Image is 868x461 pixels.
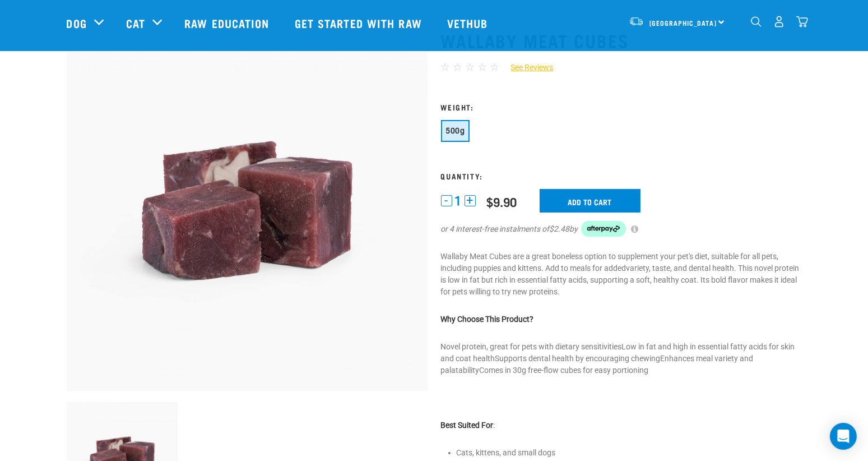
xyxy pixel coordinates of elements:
img: user.png [773,16,785,27]
h3: Quantity: [441,172,802,180]
a: Get started with Raw [284,1,436,45]
button: - [441,195,452,206]
img: Afterpay [581,221,626,237]
p: Novel protein, great for pets with dietary sensitivitiesLow in fat and high in essential fatty ac... [441,341,802,376]
h3: Weight: [441,103,802,111]
span: 500g [446,126,465,135]
a: Dog [67,15,87,31]
img: home-icon@2x.png [796,16,808,27]
span: ☆ [490,61,500,73]
p: : [441,419,802,431]
p: Wallaby Meat Cubes are a great boneless option to supplement your pet's diet, suitable for all pe... [441,251,802,298]
span: ☆ [441,61,451,73]
button: + [465,195,476,206]
div: Open Intercom Messenger [830,423,857,450]
div: $9.90 [487,195,517,209]
span: ☆ [478,61,488,73]
img: home-icon-1@2x.png [751,16,762,27]
button: 500g [441,120,470,142]
strong: Why Choose This Product? [441,315,534,324]
span: ☆ [466,61,475,73]
span: ☆ [453,61,463,73]
a: See Reviews [500,62,554,73]
img: Wallaby Meat Cubes [67,30,428,391]
input: Add to cart [540,189,640,213]
a: Raw Education [173,1,283,45]
strong: Best Suited For [441,421,494,430]
a: Vethub [436,1,502,45]
a: Cat [126,15,145,31]
span: 1 [455,195,462,207]
li: Cats, kittens, and small dogs [457,447,802,459]
div: or 4 interest-free instalments of by [441,221,802,237]
span: $2.48 [550,223,570,235]
img: van-moving.png [629,16,644,26]
span: [GEOGRAPHIC_DATA] [649,21,717,25]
